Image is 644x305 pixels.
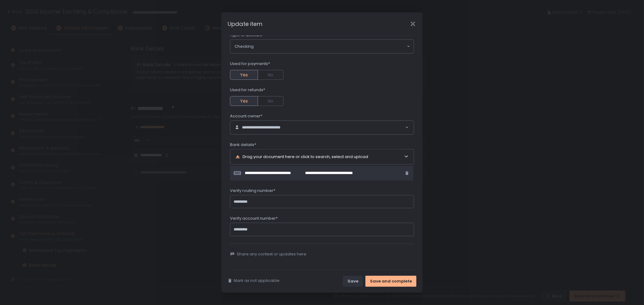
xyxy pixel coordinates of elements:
[258,96,284,106] button: No
[230,188,275,193] span: Verify routing number*
[348,279,358,284] div: Save
[234,278,280,283] span: Mark as not applicable
[230,87,265,93] span: Used for refunds*
[227,20,262,28] h1: Update item
[235,43,254,50] span: Checking
[403,20,423,27] div: Close
[254,43,406,50] input: Search for option
[230,61,270,67] span: Used for payments*
[230,142,256,148] span: Bank details*
[230,113,262,119] span: Account owner*
[237,251,306,257] span: Share any context or updates here
[365,276,417,287] button: Save and complete
[230,96,258,106] button: Yes
[230,70,258,80] button: Yes
[287,124,405,131] input: Search for option
[230,40,414,53] div: Search for option
[370,279,412,284] div: Save and complete
[258,70,284,80] button: No
[230,121,414,134] div: Search for option
[343,276,363,287] button: Save
[227,278,280,283] button: Mark as not applicable
[230,216,278,221] span: Verify account number*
